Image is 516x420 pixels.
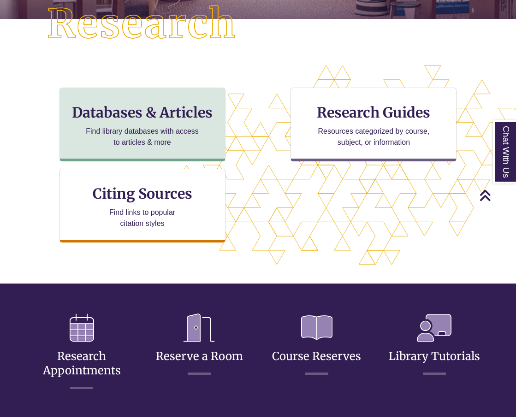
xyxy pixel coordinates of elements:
[272,327,361,363] a: Course Reserves
[43,327,121,378] a: Research Appointments
[479,189,514,201] a: Back to Top
[314,126,434,148] p: Resources categorized by course, subject, or information
[82,126,202,148] p: Find library databases with access to articles & more
[156,327,243,363] a: Reserve a Room
[389,327,480,363] a: Library Tutorials
[298,104,449,121] h3: Research Guides
[67,104,218,121] h3: Databases & Articles
[291,88,457,161] a: Research Guides Resources categorized by course, subject, or information
[59,88,225,161] a: Databases & Articles Find library databases with access to articles & more
[97,207,187,229] p: Find links to popular citation styles
[86,185,199,202] h3: Citing Sources
[59,169,225,243] a: Citing Sources Find links to popular citation styles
